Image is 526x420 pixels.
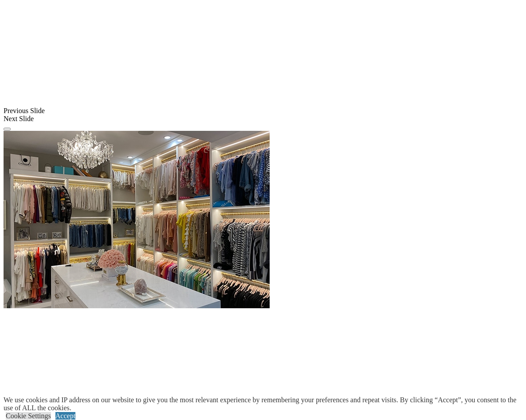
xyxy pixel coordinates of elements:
[4,115,522,123] div: Next Slide
[6,412,51,420] a: Cookie Settings
[4,396,526,412] div: We use cookies and IP address on our website to give you the most relevant experience by remember...
[4,107,522,115] div: Previous Slide
[4,131,270,308] img: Banner for mobile view
[4,128,11,130] button: Click here to pause slide show
[55,412,75,420] a: Accept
